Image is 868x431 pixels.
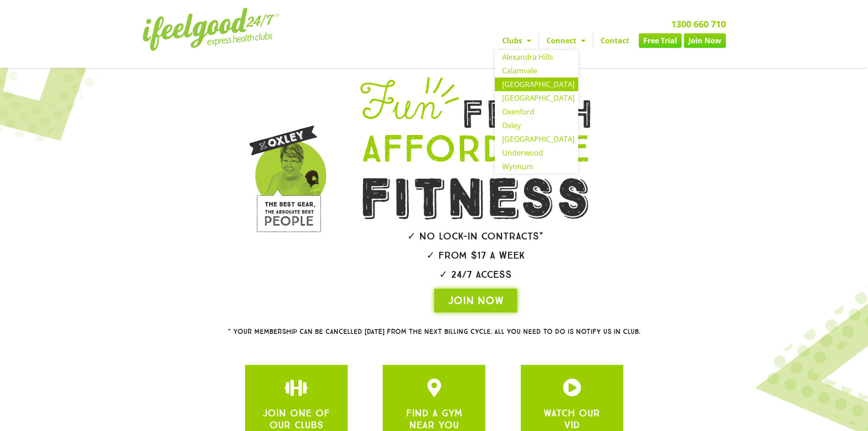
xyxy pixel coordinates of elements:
[195,328,673,335] h2: * Your membership can be cancelled [DATE] from the next billing cycle. All you need to do is noti...
[287,379,305,397] a: JOIN ONE OF OUR CLUBS
[593,33,637,48] a: Contact
[335,270,616,280] h2: ✓ 24/7 Access
[495,50,578,173] ul: Clubs
[684,33,726,48] a: Join Now
[335,231,616,241] h2: ✓ No lock-in contracts*
[495,91,578,105] a: [GEOGRAPHIC_DATA]
[495,64,578,78] a: Calamvale
[544,407,600,431] a: WATCH OUR VID
[406,407,462,431] a: FIND A GYM NEAR YOU
[425,379,443,397] a: JOIN ONE OF OUR CLUBS
[495,160,578,173] a: Wynnum
[495,105,578,119] a: Oxenford
[539,33,593,48] a: Connect
[495,146,578,160] a: Underwood
[639,33,682,48] a: Free Trial
[495,50,578,64] a: Alexandra Hills
[495,132,578,146] a: [GEOGRAPHIC_DATA]
[262,407,330,431] a: JOIN ONE OF OUR CLUBS
[671,18,726,30] a: 1300 660 710
[434,289,517,312] a: JOIN NOW
[495,78,578,91] a: [GEOGRAPHIC_DATA]
[495,33,539,48] a: Clubs
[448,293,503,308] span: JOIN NOW
[335,250,616,260] h2: ✓ From $17 a week
[495,119,578,132] a: Oxley
[350,33,726,48] nav: Menu
[563,379,581,397] a: JOIN ONE OF OUR CLUBS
